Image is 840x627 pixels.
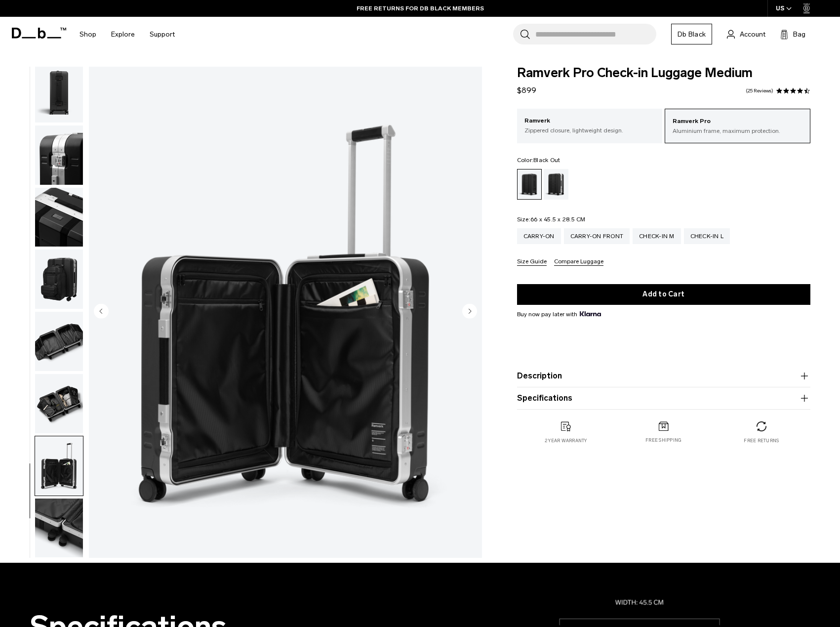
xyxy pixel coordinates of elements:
[517,310,601,319] span: Buy now pay later with
[671,24,712,44] a: Db Black
[746,88,773,93] a: 25 reviews
[673,126,802,135] p: Aluminium frame, maximum protection.
[727,28,765,40] a: Account
[633,228,681,244] a: Check-in M
[533,157,560,164] span: Black Out
[524,126,655,135] p: Zippered closure, lightweight design.
[35,436,83,496] img: Ramverk Pro Check-in Luggage Medium Black Out
[744,437,779,444] p: Free returns
[545,437,587,444] p: 2 year warranty
[35,187,83,248] button: Ramverk Pro Check-in Luggage Medium Black Out
[35,498,83,558] button: Ramverk Pro Check-in Luggage Medium Black Out
[94,304,109,321] button: Previous slide
[740,29,765,40] span: Account
[35,249,83,309] button: Ramverk Pro Check-in Luggage Medium Black Out
[517,85,536,95] span: $899
[517,370,810,382] button: Description
[111,17,135,52] a: Explore
[517,284,810,305] button: Add to Cart
[530,216,586,223] span: 66 x 45.5 x 28.5 CM
[517,216,586,222] legend: Size:
[89,67,482,558] img: Ramverk Pro Check-in Luggage Medium Black Out
[524,116,655,126] p: Ramverk
[35,374,83,433] img: Ramverk Pro Check-in Luggage Medium Black Out
[793,29,805,40] span: Bag
[517,169,542,200] a: Black Out
[72,17,182,52] nav: Main Navigation
[517,67,810,80] span: Ramverk Pro Check-in Luggage Medium
[673,117,802,126] p: Ramverk Pro
[35,250,83,309] img: Ramverk Pro Check-in Luggage Medium Black Out
[80,17,96,52] a: Shop
[35,312,83,371] img: Ramverk Pro Check-in Luggage Medium Black Out
[35,436,83,496] button: Ramverk Pro Check-in Luggage Medium Black Out
[645,437,681,444] p: Free shipping
[517,109,663,142] a: Ramverk Zippered closure, lightweight design.
[517,157,560,163] legend: Color:
[780,28,805,40] button: Bag
[462,304,477,321] button: Next slide
[544,169,568,200] a: Silver
[517,392,810,404] button: Specifications
[35,125,83,185] img: Ramverk Pro Check-in Luggage Medium Black Out
[684,228,730,244] a: Check-in L
[517,228,561,244] a: Carry-on
[89,67,482,558] li: 11 / 12
[517,258,547,266] button: Size Guide
[35,311,83,372] button: Ramverk Pro Check-in Luggage Medium Black Out
[150,17,175,52] a: Support
[35,63,83,123] img: Ramverk Pro Check-in Luggage Medium Black Out
[35,188,83,247] img: Ramverk Pro Check-in Luggage Medium Black Out
[35,125,83,185] button: Ramverk Pro Check-in Luggage Medium Black Out
[554,258,603,266] button: Compare Luggage
[357,4,484,13] a: FREE RETURNS FOR DB BLACK MEMBERS
[35,374,83,434] button: Ramverk Pro Check-in Luggage Medium Black Out
[35,63,83,123] button: Ramverk Pro Check-in Luggage Medium Black Out
[580,311,601,316] img: {"height" => 20, "alt" => "Klarna"}
[35,499,83,558] img: Ramverk Pro Check-in Luggage Medium Black Out
[564,228,630,244] a: Carry-on Front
